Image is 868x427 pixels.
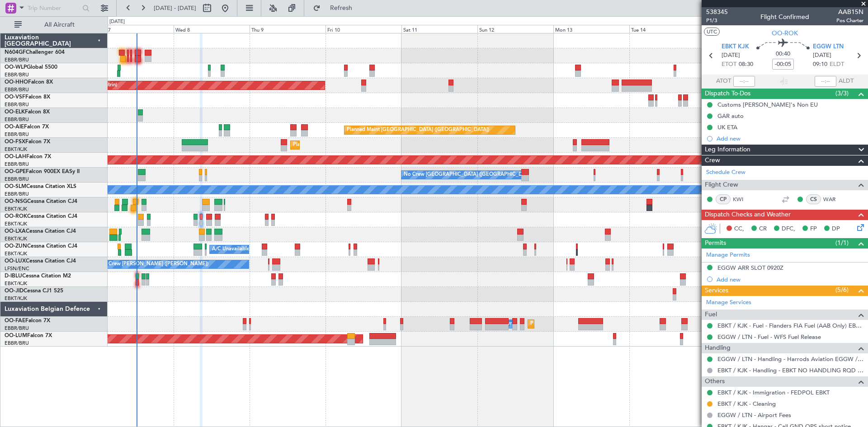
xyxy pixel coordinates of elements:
[5,199,77,204] a: OO-NSGCessna Citation CJ4
[309,1,363,15] button: Refresh
[5,65,27,70] span: OO-WLP
[5,288,24,294] span: OO-JID
[705,286,728,296] span: Services
[5,235,27,242] a: EBKT/KJK
[706,251,750,260] a: Manage Permits
[5,214,77,219] a: OO-ROKCessna Citation CJ4
[5,340,29,347] a: EBBR/BRU
[5,169,80,174] a: OO-GPEFalcon 900EX EASy II
[706,17,728,24] span: P1/3
[5,229,76,234] a: OO-LXACessna Citation CJ4
[717,135,863,142] div: Add new
[806,194,821,204] div: CS
[5,65,57,70] a: OO-WLPGlobal 5500
[24,22,95,28] span: All Aircraft
[325,25,401,33] div: Fri 10
[5,124,24,130] span: OO-AIE
[5,139,25,145] span: OO-FSX
[705,310,717,320] span: Fuel
[716,194,731,204] div: CP
[5,244,77,249] a: OO-ZUNCessna Citation CJ4
[705,180,738,190] span: Flight Crew
[776,50,790,59] span: 00:40
[759,225,767,234] span: CR
[629,25,705,33] div: Tue 14
[404,168,555,182] div: No Crew [GEOGRAPHIC_DATA] ([GEOGRAPHIC_DATA] National)
[5,94,25,100] span: OO-VSF
[5,258,76,264] a: OO-LUXCessna Citation CJ4
[722,60,736,69] span: ETOT
[810,225,817,234] span: FP
[717,101,818,108] div: Customs [PERSON_NAME]'s Non EU
[5,191,29,197] a: EBBR/BRU
[5,146,27,153] a: EBKT/KJK
[836,17,863,24] span: Pos Charter
[5,244,27,249] span: OO-ZUN
[5,109,25,115] span: OO-ELK
[5,169,26,174] span: OO-GPE
[5,333,52,338] a: OO-LUMFalcon 7X
[734,225,744,234] span: CC,
[717,322,863,329] a: EBKT / KJK - Fuel - Flanders FIA Fuel (AAB Only) EBKT / KJK
[5,318,50,324] a: OO-FAEFalcon 7X
[835,89,849,98] span: (3/3)
[97,25,173,33] div: Tue 7
[813,42,844,52] span: EGGW LTN
[250,25,325,33] div: Thu 9
[5,288,63,294] a: OO-JIDCessna CJ1 525
[839,77,854,86] span: ALDT
[154,4,196,12] span: [DATE] - [DATE]
[836,7,863,17] span: AAB15N
[706,298,751,307] a: Manage Services
[717,400,776,408] a: EBKT / KJK - Cleaning
[835,238,849,248] span: (1/1)
[813,51,831,60] span: [DATE]
[706,7,728,17] span: 538345
[174,25,250,33] div: Wed 8
[705,89,750,99] span: Dispatch To-Dos
[5,71,29,78] a: EBBR/BRU
[5,199,27,204] span: OO-NSG
[835,285,849,295] span: (5/6)
[717,355,863,363] a: EGGW / LTN - Handling - Harrods Aviation EGGW / LTN
[705,155,720,166] span: Crew
[5,280,27,287] a: EBKT/KJK
[5,295,27,302] a: EBKT/KJK
[5,154,51,160] a: OO-LAHFalcon 7X
[553,25,629,33] div: Mon 13
[5,221,27,227] a: EBKT/KJK
[733,76,755,87] input: --:--
[717,366,863,374] a: EBKT / KJK - Handling - EBKT NO HANDLING RQD FOR CJ
[28,1,80,15] input: Trip Number
[5,176,29,183] a: EBBR/BRU
[704,28,720,36] button: UTC
[5,206,27,212] a: EBKT/KJK
[705,376,725,387] span: Others
[5,131,29,138] a: EBBR/BRU
[293,138,398,152] div: Planned Maint Kortrijk-[GEOGRAPHIC_DATA]
[706,168,745,177] a: Schedule Crew
[322,5,360,11] span: Refresh
[5,333,27,338] span: OO-LUM
[705,210,791,220] span: Dispatch Checks and Weather
[5,50,26,55] span: N604GF
[5,109,50,115] a: OO-ELKFalcon 8X
[717,264,783,272] div: EGGW ARR SLOT 0920Z
[717,333,821,341] a: EGGW / LTN - Fuel - WFS Fuel Release
[5,273,71,279] a: D-IBLUCessna Citation M2
[5,161,29,168] a: EBBR/BRU
[717,276,863,283] div: Add new
[5,258,26,264] span: OO-LUX
[5,94,50,100] a: OO-VSFFalcon 8X
[722,51,740,60] span: [DATE]
[5,101,29,108] a: EBBR/BRU
[5,273,22,279] span: D-IBLU
[5,86,29,93] a: EBBR/BRU
[832,225,840,234] span: DP
[5,80,53,85] a: OO-HHOFalcon 8X
[109,18,125,26] div: [DATE]
[733,195,753,203] a: KWI
[5,154,26,160] span: OO-LAH
[5,80,28,85] span: OO-HHO
[722,42,749,52] span: EBKT KJK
